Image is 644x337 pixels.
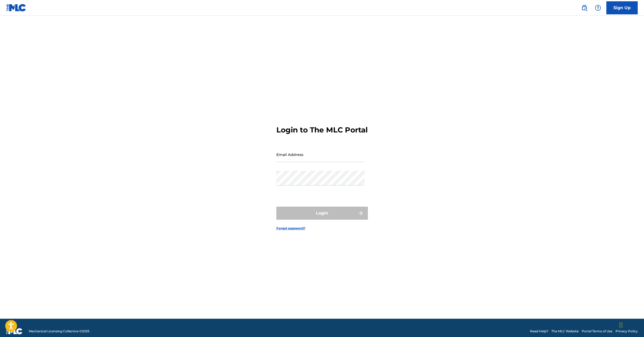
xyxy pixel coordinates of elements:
[593,3,603,13] div: Help
[615,329,638,334] a: Privacy Policy
[582,329,612,334] a: Portal Terms of Use
[581,5,588,11] img: search
[6,328,22,334] img: logo
[530,329,548,334] a: Need Help?
[276,226,305,231] a: Forgot password?
[551,329,579,334] a: The MLC Website
[6,4,26,11] img: MLC Logo
[618,312,644,337] iframe: Chat Widget
[29,329,89,334] span: Mechanical Licensing Collective © 2025
[579,3,590,13] a: Public Search
[276,125,368,135] h3: Login to The MLC Portal
[606,1,638,14] a: Sign Up
[619,317,623,333] div: Dra
[595,5,601,11] img: help
[618,312,644,337] div: Chatt-widget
